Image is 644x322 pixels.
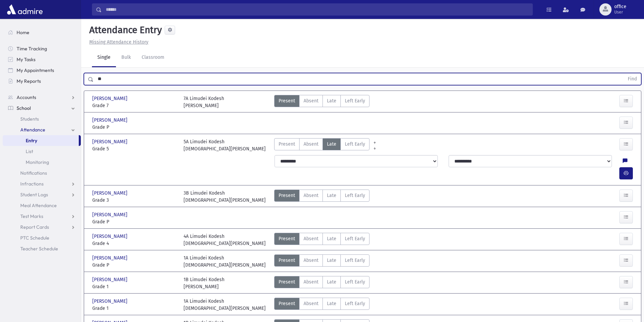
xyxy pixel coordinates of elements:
[20,224,49,230] span: Report Cards
[92,211,129,218] span: [PERSON_NAME]
[304,278,318,286] span: Absent
[274,233,369,247] div: AttTypes
[92,283,177,290] span: Grade 1
[274,95,369,109] div: AttTypes
[92,48,116,67] a: Single
[345,257,365,264] span: Left Early
[274,138,369,152] div: AttTypes
[102,3,532,16] input: Search
[345,97,365,104] span: Left Early
[5,3,44,16] img: AdmirePro
[304,235,318,242] span: Absent
[20,246,58,252] span: Teacher Schedule
[184,298,266,312] div: 1A Limudei Kodesh [DEMOGRAPHIC_DATA][PERSON_NAME]
[92,233,129,240] span: [PERSON_NAME]
[92,240,177,247] span: Grade 4
[184,254,266,269] div: 1A Limudei Kodesh [DEMOGRAPHIC_DATA][PERSON_NAME]
[92,117,129,124] span: [PERSON_NAME]
[279,235,295,242] span: Present
[3,65,81,76] a: My Appointments
[26,159,49,165] span: Monitoring
[327,257,336,264] span: Late
[17,67,54,73] span: My Appointments
[17,46,47,52] span: Time Tracking
[274,190,369,204] div: AttTypes
[279,278,295,286] span: Present
[327,235,336,242] span: Late
[92,276,129,283] span: [PERSON_NAME]
[279,257,295,264] span: Present
[20,235,49,241] span: PTC Schedule
[3,211,81,222] a: Test Marks
[3,168,81,178] a: Notifications
[92,102,177,109] span: Grade 7
[345,235,365,242] span: Left Early
[17,56,35,63] span: My Tasks
[3,243,81,254] a: Teacher Schedule
[92,138,129,145] span: [PERSON_NAME]
[304,97,318,104] span: Absent
[274,276,369,290] div: AttTypes
[17,29,29,35] span: Home
[3,200,81,211] a: Meal Attendance
[3,178,81,189] a: Infractions
[20,170,47,176] span: Notifications
[304,300,318,307] span: Absent
[92,124,177,131] span: Grade P
[136,48,170,67] a: Classroom
[17,78,41,84] span: My Reports
[92,254,129,262] span: [PERSON_NAME]
[3,157,81,168] a: Monitoring
[327,141,336,148] span: Late
[184,190,266,204] div: 3B Limudei Kodesh [DEMOGRAPHIC_DATA][PERSON_NAME]
[87,24,162,36] h5: Attendance Entry
[20,202,57,208] span: Meal Attendance
[17,94,36,100] span: Accounts
[3,135,79,146] a: Entry
[92,298,129,305] span: [PERSON_NAME]
[279,300,295,307] span: Present
[614,9,626,15] span: User
[92,262,177,269] span: Grade P
[327,97,336,104] span: Late
[89,39,148,45] u: Missing Attendance History
[279,97,295,104] span: Present
[345,192,365,199] span: Left Early
[184,233,266,247] div: 4A Limudei Kodesh [DEMOGRAPHIC_DATA][PERSON_NAME]
[26,148,33,154] span: List
[304,141,318,148] span: Absent
[304,257,318,264] span: Absent
[345,300,365,307] span: Left Early
[345,278,365,286] span: Left Early
[92,218,177,225] span: Grade P
[92,190,129,197] span: [PERSON_NAME]
[624,73,641,85] button: Find
[327,278,336,286] span: Late
[184,95,224,109] div: 7A Limudei Kodesh [PERSON_NAME]
[92,145,177,152] span: Grade 5
[184,138,266,152] div: 5A Limudei Kodesh [DEMOGRAPHIC_DATA][PERSON_NAME]
[279,141,295,148] span: Present
[116,48,136,67] a: Bulk
[20,213,43,219] span: Test Marks
[20,181,44,187] span: Infractions
[92,197,177,204] span: Grade 3
[3,232,81,243] a: PTC Schedule
[345,141,365,148] span: Left Early
[17,105,31,111] span: School
[92,95,129,102] span: [PERSON_NAME]
[3,103,81,114] a: School
[304,192,318,199] span: Absent
[3,27,81,38] a: Home
[327,192,336,199] span: Late
[184,276,224,290] div: 1B Limudei Kodesh [PERSON_NAME]
[20,116,39,122] span: Students
[3,92,81,103] a: Accounts
[20,192,48,198] span: Student Logs
[279,192,295,199] span: Present
[87,39,148,45] a: Missing Attendance History
[274,254,369,269] div: AttTypes
[3,76,81,86] a: My Reports
[614,4,626,9] span: office
[3,43,81,54] a: Time Tracking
